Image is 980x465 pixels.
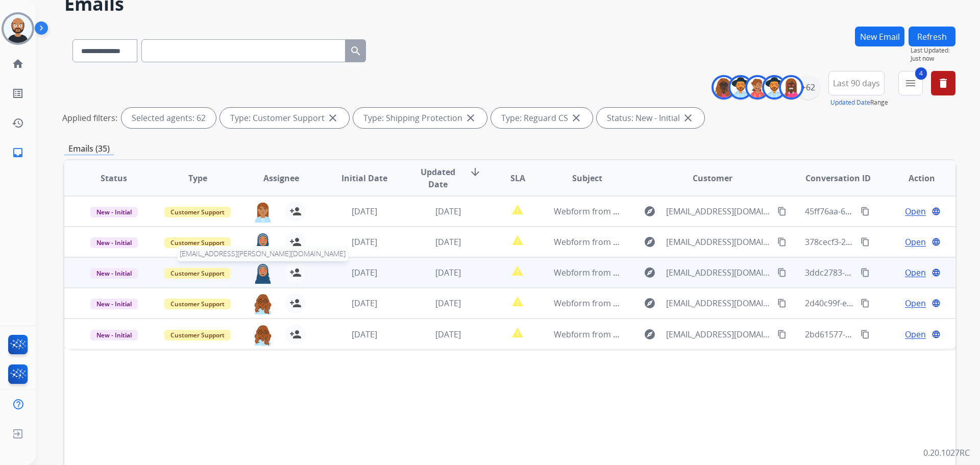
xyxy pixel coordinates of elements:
[64,142,114,155] p: Emails (35)
[666,297,771,309] span: [EMAIL_ADDRESS][DOMAIN_NAME]
[777,207,787,216] mat-icon: content_copy
[90,207,138,217] span: New - Initial
[352,206,377,217] span: [DATE]
[932,237,941,247] mat-icon: language
[491,108,593,128] div: Type: Reguard CS
[597,108,704,128] div: Status: New - Initial
[805,298,960,309] span: 2d40c99f-eee6-48b9-8138-065ddab91c8f
[828,71,885,95] button: Last 90 days
[682,112,694,124] mat-icon: close
[12,146,24,159] mat-icon: inbox
[253,324,273,346] img: agent-avatar
[253,232,273,253] img: agent-avatar
[12,58,24,70] mat-icon: home
[511,204,524,216] mat-icon: report_problem
[923,447,970,459] p: 0.20.1027RC
[554,267,785,278] span: Webform from [EMAIL_ADDRESS][DOMAIN_NAME] on [DATE]
[341,172,387,184] span: Initial Date
[805,236,955,248] span: 378cecf3-2160-452d-accd-9ea4efba0fa9
[101,172,127,184] span: Status
[188,172,207,184] span: Type
[777,268,787,277] mat-icon: content_copy
[12,117,24,129] mat-icon: history
[289,236,302,248] mat-icon: person_add
[805,329,960,340] span: 2bd61577-637f-47cf-a715-20cdd5e008de
[554,329,785,340] span: Webform from [EMAIL_ADDRESS][DOMAIN_NAME] on [DATE]
[644,328,656,340] mat-icon: explore
[164,268,231,279] span: Customer Support
[511,234,524,247] mat-icon: report_problem
[830,99,870,107] button: Updated Date
[861,330,870,339] mat-icon: content_copy
[90,268,138,279] span: New - Initial
[905,236,926,248] span: Open
[352,267,377,278] span: [DATE]
[164,330,231,340] span: Customer Support
[644,266,656,279] mat-icon: explore
[511,265,524,277] mat-icon: report_problem
[796,75,820,100] div: +62
[164,299,231,309] span: Customer Support
[805,267,960,278] span: 3ddc2783-bdf7-46ea-8675-3b8e7bacecbf
[554,236,785,248] span: Webform from [EMAIL_ADDRESS][DOMAIN_NAME] on [DATE]
[253,201,273,223] img: agent-avatar
[932,207,941,216] mat-icon: language
[905,266,926,279] span: Open
[62,112,117,124] p: Applied filters:
[644,236,656,248] mat-icon: explore
[289,266,302,279] mat-icon: person_add
[511,296,524,308] mat-icon: report_problem
[352,298,377,309] span: [DATE]
[861,299,870,308] mat-icon: content_copy
[830,98,888,107] span: Range
[905,328,926,340] span: Open
[898,71,923,95] button: 4
[435,206,461,217] span: [DATE]
[777,330,787,339] mat-icon: content_copy
[872,160,955,196] th: Action
[666,328,771,340] span: [EMAIL_ADDRESS][DOMAIN_NAME]
[90,299,138,309] span: New - Initial
[4,14,32,43] img: avatar
[572,172,602,184] span: Subject
[253,262,273,284] img: agent-avatar
[352,329,377,340] span: [DATE]
[220,108,349,128] div: Type: Customer Support
[693,172,732,184] span: Customer
[904,77,917,89] mat-icon: menu
[909,27,955,46] button: Refresh
[12,87,24,100] mat-icon: list_alt
[855,27,904,46] button: New Email
[510,172,525,184] span: SLA
[833,81,880,85] span: Last 90 days
[90,330,138,340] span: New - Initial
[932,268,941,277] mat-icon: language
[289,205,302,217] mat-icon: person_add
[435,298,461,309] span: [DATE]
[805,172,871,184] span: Conversation ID
[932,299,941,308] mat-icon: language
[905,205,926,217] span: Open
[861,268,870,277] mat-icon: content_copy
[415,166,461,190] span: Updated Date
[177,246,348,261] span: [EMAIL_ADDRESS][PERSON_NAME][DOMAIN_NAME]
[570,112,582,124] mat-icon: close
[435,267,461,278] span: [DATE]
[350,45,362,57] mat-icon: search
[932,330,941,339] mat-icon: language
[435,329,461,340] span: [DATE]
[435,236,461,248] span: [DATE]
[777,299,787,308] mat-icon: content_copy
[353,108,487,128] div: Type: Shipping Protection
[554,298,785,309] span: Webform from [EMAIL_ADDRESS][DOMAIN_NAME] on [DATE]
[289,328,302,340] mat-icon: person_add
[861,237,870,247] mat-icon: content_copy
[911,46,955,55] span: Last Updated:
[666,205,771,217] span: [EMAIL_ADDRESS][DOMAIN_NAME]
[289,297,302,309] mat-icon: person_add
[464,112,477,124] mat-icon: close
[777,237,787,247] mat-icon: content_copy
[253,262,273,283] button: [EMAIL_ADDRESS][PERSON_NAME][DOMAIN_NAME]
[911,55,955,63] span: Just now
[469,166,481,178] mat-icon: arrow_downward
